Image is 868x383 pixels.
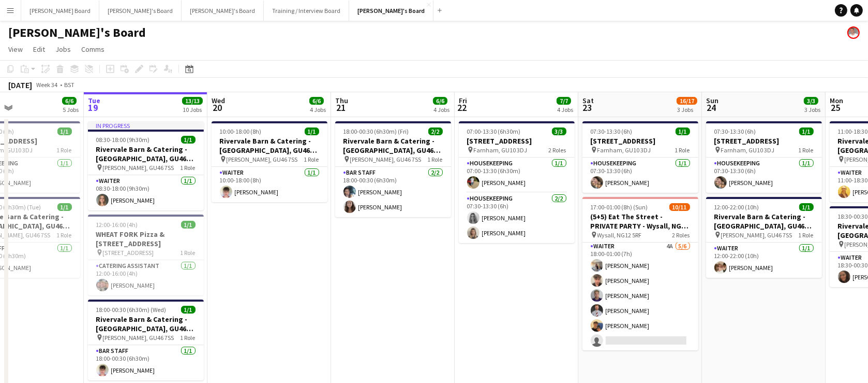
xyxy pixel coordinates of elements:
[77,42,109,56] a: Comms
[182,1,264,21] button: [PERSON_NAME]'s Board
[4,42,27,56] a: View
[99,1,182,21] button: [PERSON_NAME]'s Board
[21,1,99,21] button: [PERSON_NAME] Board
[81,45,104,54] span: Comms
[264,1,349,21] button: Training / Interview Board
[34,81,60,89] span: Week 34
[51,42,75,56] a: Jobs
[847,26,860,39] app-user-avatar: Jakub Zalibor
[64,81,74,89] div: BST
[349,1,433,21] button: [PERSON_NAME]'s Board
[8,25,146,40] h1: [PERSON_NAME]'s Board
[55,45,71,54] span: Jobs
[8,80,32,90] div: [DATE]
[29,42,49,56] a: Edit
[8,45,23,54] span: View
[33,45,45,54] span: Edit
